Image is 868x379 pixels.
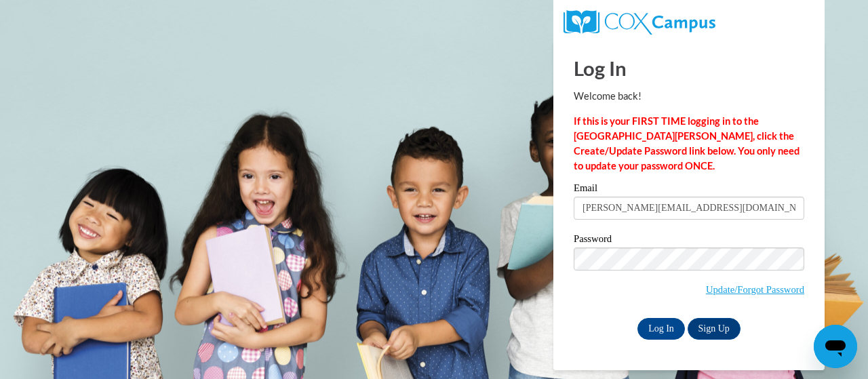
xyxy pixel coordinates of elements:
[564,10,715,35] img: COX Campus
[637,318,685,340] input: Log In
[574,183,804,197] label: Email
[574,115,800,172] strong: If this is your FIRST TIME logging in to the [GEOGRAPHIC_DATA][PERSON_NAME], click the Create/Upd...
[574,89,804,104] p: Welcome back!
[814,325,857,368] iframe: Button to launch messaging window
[706,284,804,295] a: Update/Forgot Password
[574,54,804,82] h1: Log In
[688,318,741,340] a: Sign Up
[574,234,804,247] label: Password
